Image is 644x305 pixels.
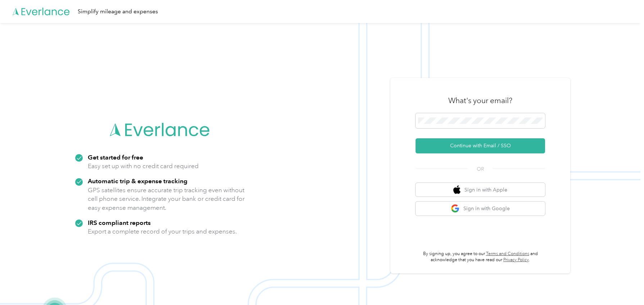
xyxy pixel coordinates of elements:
[416,183,545,197] button: apple logoSign in with Apple
[88,153,143,161] strong: Get started for free
[88,219,151,226] strong: IRS compliant reports
[453,185,461,194] img: apple logo
[416,202,545,216] button: google logoSign in with Google
[448,96,512,106] h3: What's your email?
[416,138,545,153] button: Continue with Email / SSO
[416,251,545,263] p: By signing up, you agree to our and acknowledge that you have read our .
[88,186,245,212] p: GPS satellites ensure accurate trip tracking even without cell phone service. Integrate your bank...
[486,251,529,257] a: Terms and Conditions
[88,177,187,185] strong: Automatic trip & expense tracking
[468,165,493,173] span: OR
[503,257,529,263] a: Privacy Policy
[88,227,237,236] p: Export a complete record of your trips and expenses.
[451,204,460,213] img: google logo
[88,162,199,171] p: Easy set up with no credit card required
[78,7,158,16] div: Simplify mileage and expenses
